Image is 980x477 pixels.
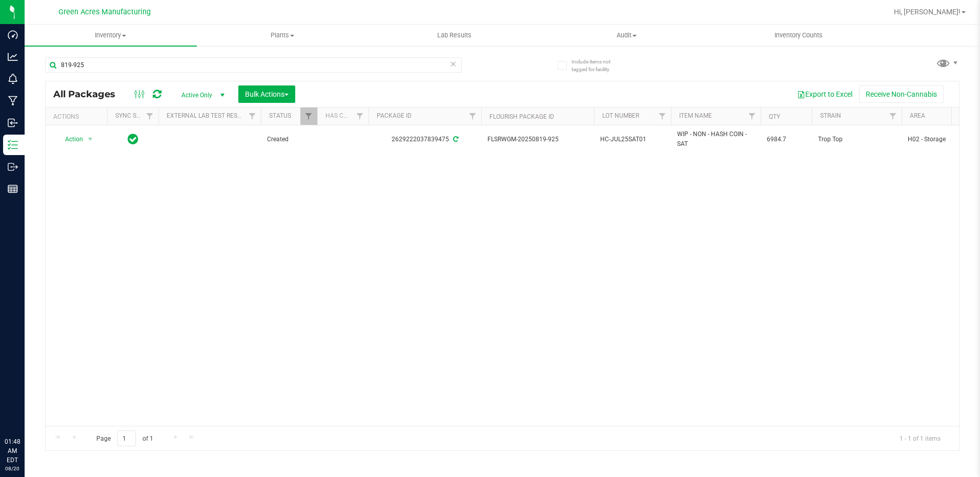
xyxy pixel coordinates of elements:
inline-svg: Dashboard [8,30,18,40]
a: Lot Number [602,112,639,119]
inline-svg: Outbound [8,162,18,172]
a: Qty [769,113,780,120]
span: Page of 1 [88,430,161,446]
inline-svg: Reports [8,184,18,194]
a: Audit [541,25,713,46]
inline-svg: Manufacturing [8,96,18,106]
a: Sync Status [115,112,155,119]
a: Filter [300,107,317,125]
span: Clear [450,57,457,71]
span: 6984.7 [767,135,806,144]
span: H02 - Storage [908,135,972,144]
a: Flourish Package ID [489,113,554,120]
span: Hi, [PERSON_NAME]! [894,8,961,16]
a: Area [910,112,925,119]
inline-svg: Monitoring [8,74,18,84]
span: WIP - NON - HASH COIN - SAT [677,129,754,149]
span: Bulk Actions [245,90,289,98]
span: FLSRWGM-20250819-925 [487,135,588,144]
span: select [84,132,97,146]
a: Lab Results [369,25,541,46]
inline-svg: Inventory [8,140,18,150]
a: Item Name [679,112,712,119]
p: 08/20 [5,465,20,472]
span: In Sync [128,132,138,146]
inline-svg: Inbound [8,118,18,128]
a: Filter [352,107,369,125]
button: Bulk Actions [238,85,295,103]
p: 01:48 AM EDT [5,437,20,465]
span: Inventory [25,31,197,40]
button: Receive Non-Cannabis [859,85,944,103]
a: Filter [885,107,902,125]
a: Filter [244,107,261,125]
span: Lab Results [423,31,485,40]
a: Filter [744,107,761,125]
th: Has COA [317,107,369,125]
span: Green Acres Manufacturing [58,8,151,16]
button: Export to Excel [790,85,859,103]
inline-svg: Analytics [8,52,18,62]
span: All Packages [53,89,126,100]
input: 1 [117,430,136,446]
span: Created [267,135,311,144]
a: Inventory [25,25,197,46]
span: Inventory Counts [761,31,836,40]
span: HC-JUL25SAT01 [600,135,665,144]
a: Status [269,112,291,119]
div: Actions [53,113,103,120]
input: Search Package ID, Item Name, SKU, Lot or Part Number... [45,57,462,73]
a: Filter [654,107,671,125]
a: External Lab Test Result [167,112,247,119]
span: Sync from Compliance System [452,136,458,143]
a: Inventory Counts [712,25,885,46]
span: Trop Top [818,135,895,144]
span: Audit [541,31,712,40]
a: Filter [464,107,481,125]
a: Strain [820,112,841,119]
iframe: Resource center [10,395,41,426]
span: Include items not tagged for facility [571,58,623,73]
a: Package ID [377,112,412,119]
a: Filter [141,107,158,125]
span: Action [56,132,84,146]
span: Plants [197,31,369,40]
div: 2629222037839475 [367,135,483,144]
a: Plants [197,25,369,46]
span: 1 - 1 of 1 items [891,430,949,446]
